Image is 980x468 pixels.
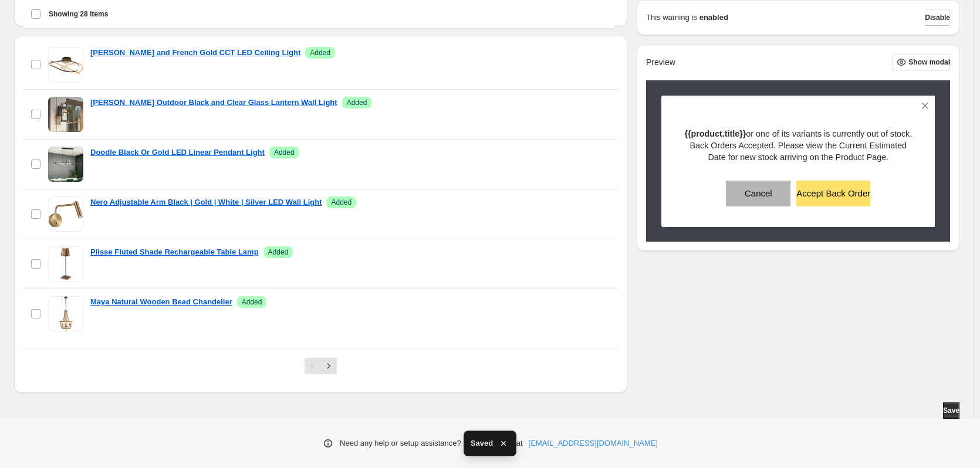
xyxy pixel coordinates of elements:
[699,12,728,23] strong: enabled
[48,97,83,132] img: Lance Outdoor Black and Clear Glass Lantern Wall Light
[90,246,259,258] a: Plisse Fluted Shade Rechargeable Table Lamp
[646,12,697,23] p: This warning is
[310,48,330,57] span: Added
[48,147,83,182] img: Doodle Black Or Gold LED Linear Pendant Light
[48,196,83,232] img: Nero Adjustable Arm Black | Gold | White | Silver LED Wall Light
[908,57,950,67] span: Show modal
[471,438,493,449] span: Saved
[268,247,289,257] span: Added
[49,9,108,19] span: Showing 28 items
[320,358,337,374] button: Next
[90,97,337,108] a: [PERSON_NAME] Outdoor Black and Clear Glass Lantern Wall Light
[796,181,870,206] button: Accept Back Order
[331,198,352,207] span: Added
[347,98,367,107] span: Added
[90,47,300,59] a: [PERSON_NAME] and French Gold CCT LED Ceiling Light
[90,296,232,308] a: Maya Natural Wooden Bead Chandelier
[48,246,83,282] img: Plisse Fluted Shade Rechargeable Table Lamp
[305,358,337,374] nav: Pagination
[48,47,83,82] img: Axel Black and French Gold CCT LED Ceiling Light
[90,147,265,158] a: Doodle Black Or Gold LED Linear Pendant Light
[274,148,295,157] span: Added
[726,181,790,206] button: Cancel
[943,402,959,419] button: Save
[646,57,675,67] h2: Preview
[529,438,658,449] a: [EMAIL_ADDRESS][DOMAIN_NAME]
[925,13,950,22] span: Disable
[925,9,950,26] button: Disable
[90,196,322,208] a: Nero Adjustable Arm Black | Gold | White | Silver LED Wall Light
[682,128,915,163] p: or one of its variants is currently out of stock. Back Orders Accepted. Please view the Current E...
[48,296,83,331] img: Maya Natural Wooden Bead Chandelier
[892,54,950,70] button: Show modal
[242,297,262,307] span: Added
[684,129,746,138] strong: {{product.title}}
[943,406,959,415] span: Save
